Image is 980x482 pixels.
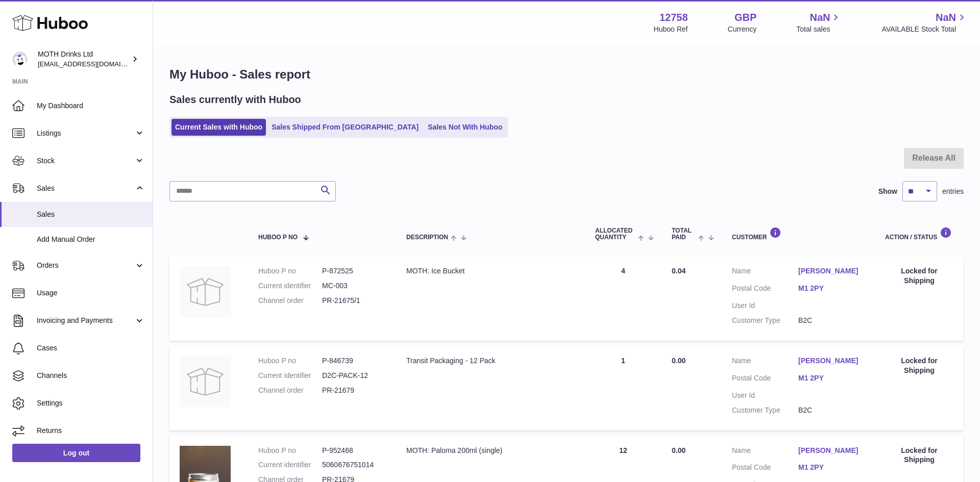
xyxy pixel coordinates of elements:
[936,11,956,24] span: NaN
[798,284,865,293] a: M1 2PY
[885,266,953,286] div: Locked for Shipping
[585,346,661,430] td: 1
[322,371,386,380] dd: D2C-PACK-12
[37,101,145,111] span: My Dashboard
[798,356,865,366] a: [PERSON_NAME]
[258,356,322,366] dt: Huboo P no
[798,405,865,415] dd: B2C
[672,227,696,241] span: Total paid
[37,156,134,166] span: Stock
[37,316,134,325] span: Invoicing and Payments
[406,266,575,276] div: MOTH: Ice Bucket
[732,356,798,368] dt: Name
[322,460,386,470] dd: 5060676751014
[672,446,685,454] span: 0.00
[878,187,897,196] label: Show
[734,11,756,24] strong: GBP
[885,446,953,465] div: Locked for Shipping
[258,386,322,395] dt: Channel order
[798,463,865,472] a: M1 2PY
[37,343,145,353] span: Cases
[798,373,865,383] a: M1 2PY
[37,129,134,138] span: Listings
[732,391,798,400] dt: User Id
[171,119,266,136] a: Current Sales with Huboo
[322,296,386,306] dd: PR-21675/1
[37,398,145,408] span: Settings
[732,463,798,475] dt: Postal Code
[732,227,865,241] div: Customer
[659,11,688,24] strong: 12758
[38,60,150,68] span: [EMAIL_ADDRESS][DOMAIN_NAME]
[258,371,322,380] dt: Current identifier
[732,316,798,325] dt: Customer Type
[258,296,322,306] dt: Channel order
[732,266,798,278] dt: Name
[406,356,575,366] div: Transit Packaging - 12 Pack
[169,66,964,83] h1: My Huboo - Sales report
[798,266,865,276] a: [PERSON_NAME]
[728,24,757,34] div: Currency
[732,405,798,415] dt: Customer Type
[595,227,635,241] span: ALLOCATED Quantity
[585,256,661,341] td: 4
[732,284,798,296] dt: Postal Code
[37,371,145,380] span: Channels
[268,119,422,136] a: Sales Shipped From [GEOGRAPHIC_DATA]
[798,316,865,325] dd: B2C
[12,52,28,67] img: internalAdmin-12758@internal.huboo.com
[37,235,145,244] span: Add Manual Order
[654,24,688,34] div: Huboo Ref
[732,301,798,311] dt: User Id
[885,356,953,375] div: Locked for Shipping
[258,446,322,455] dt: Huboo P no
[258,460,322,470] dt: Current identifier
[810,11,830,24] span: NaN
[37,426,145,436] span: Returns
[37,184,134,193] span: Sales
[424,119,506,136] a: Sales Not With Huboo
[322,266,386,276] dd: P-872525
[942,187,964,196] span: entries
[258,281,322,291] dt: Current identifier
[12,444,140,462] a: Log out
[38,49,130,69] div: MOTH Drinks Ltd
[322,386,386,395] dd: PR-21679
[180,266,231,317] img: no-photo.jpg
[258,266,322,276] dt: Huboo P no
[732,373,798,386] dt: Postal Code
[732,446,798,458] dt: Name
[796,11,842,34] a: NaN Total sales
[322,356,386,366] dd: P-846739
[322,281,386,291] dd: MC-003
[37,261,134,270] span: Orders
[37,288,145,298] span: Usage
[322,446,386,455] dd: P-952468
[885,227,953,241] div: Action / Status
[406,234,448,241] span: Description
[796,24,842,34] span: Total sales
[881,11,968,34] a: NaN AVAILABLE Stock Total
[672,267,685,275] span: 0.04
[798,446,865,455] a: [PERSON_NAME]
[258,234,298,241] span: Huboo P no
[672,357,685,365] span: 0.00
[881,24,968,34] span: AVAILABLE Stock Total
[406,446,575,455] div: MOTH: Paloma 200ml (single)
[169,93,301,107] h2: Sales currently with Huboo
[180,356,231,407] img: no-photo.jpg
[37,210,145,219] span: Sales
